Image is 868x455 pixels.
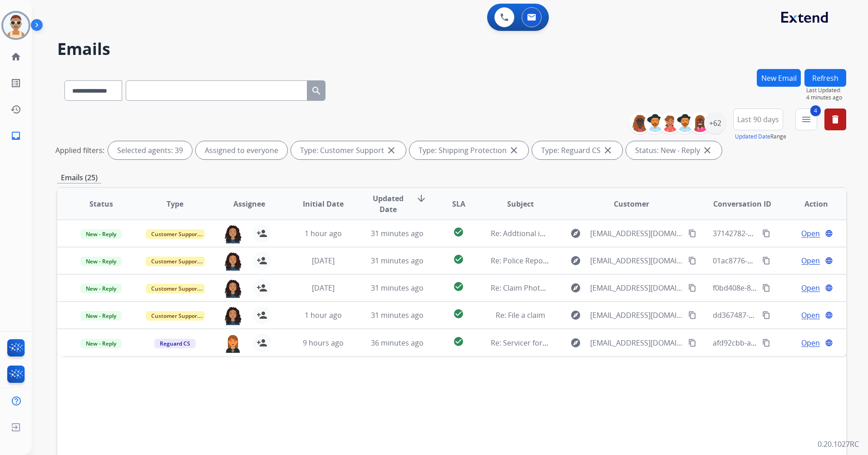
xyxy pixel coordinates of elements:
[10,78,21,89] mat-icon: list_alt
[224,224,242,243] img: agent-avatar
[804,69,846,87] button: Refresh
[10,51,21,62] mat-icon: home
[602,145,613,156] mat-icon: close
[10,130,21,141] mat-icon: inbox
[224,306,242,325] img: agent-avatar
[801,228,820,239] span: Open
[491,228,603,238] span: Re: Addtional infomation needed
[371,338,424,348] span: 36 minutes ago
[256,255,267,266] mat-icon: person_add
[801,310,820,321] span: Open
[713,338,851,348] span: afd92cbb-ac82-44ce-ae48-295a0a622378
[825,311,833,319] mat-icon: language
[762,284,770,292] mat-icon: content_copy
[570,255,581,266] mat-icon: explore
[312,283,335,293] span: [DATE]
[80,257,122,266] span: New - Reply
[570,337,581,348] mat-icon: explore
[762,311,770,319] mat-icon: content_copy
[55,145,104,156] p: Applied filters:
[688,257,696,265] mat-icon: content_copy
[762,339,770,347] mat-icon: content_copy
[256,228,267,239] mat-icon: person_add
[801,337,820,348] span: Open
[452,198,465,209] span: SLA
[810,105,821,116] span: 4
[772,188,846,220] th: Action
[10,104,21,115] mat-icon: history
[453,336,464,347] mat-icon: check_circle
[702,145,713,156] mat-icon: close
[154,339,196,348] span: Reguard CS
[735,133,770,140] button: Updated Date
[570,228,581,239] mat-icon: explore
[713,283,850,293] span: f0bd408e-8e59-4988-8c32-0b6c1dc77bf7
[491,338,570,348] span: Re: Servicer for Repairs
[196,141,287,159] div: Assigned to everyone
[146,284,205,293] span: Customer Support
[146,311,205,321] span: Customer Support
[713,310,852,320] span: dd367487-e1ef-487e-92c2-87e38128ad69
[507,198,534,209] span: Subject
[733,109,783,130] button: Last 90 days
[453,227,464,237] mat-icon: check_circle
[825,284,833,292] mat-icon: language
[256,282,267,293] mat-icon: person_add
[713,228,851,238] span: 37142782-2476-4fe6-8aa3-68a0547c1d20
[224,279,242,298] img: agent-avatar
[688,284,696,292] mat-icon: content_copy
[737,118,779,121] span: Last 90 days
[762,257,770,265] mat-icon: content_copy
[371,228,424,238] span: 31 minutes ago
[291,141,406,159] div: Type: Customer Support
[453,281,464,292] mat-icon: check_circle
[704,112,726,134] div: +62
[311,85,322,96] mat-icon: search
[224,334,242,353] img: agent-avatar
[305,228,342,238] span: 1 hour ago
[303,338,344,348] span: 9 hours ago
[167,198,183,209] span: Type
[368,193,409,215] span: Updated Date
[453,308,464,319] mat-icon: check_circle
[80,311,122,321] span: New - Reply
[491,283,575,293] span: Re: Claim Photo Request
[3,13,29,38] img: avatar
[371,256,424,266] span: 31 minutes ago
[80,284,122,293] span: New - Reply
[532,141,622,159] div: Type: Reguard CS
[386,145,397,156] mat-icon: close
[508,145,519,156] mat-icon: close
[713,198,771,209] span: Conversation ID
[590,282,683,293] span: [EMAIL_ADDRESS][DOMAIN_NAME]
[233,198,265,209] span: Assignee
[735,133,786,140] span: Range
[303,198,344,209] span: Initial Date
[806,94,846,101] span: 4 minutes ago
[688,229,696,237] mat-icon: content_copy
[371,310,424,320] span: 31 minutes ago
[409,141,528,159] div: Type: Shipping Protection
[491,256,579,266] span: Re: Police Report Request
[224,252,242,271] img: agent-avatar
[801,255,820,266] span: Open
[305,310,342,320] span: 1 hour ago
[801,114,812,125] mat-icon: menu
[496,310,545,320] span: Re: File a claim
[713,256,849,266] span: 01ac8776-5aed-4cec-ae7f-dd1bf1073278
[818,439,859,450] p: 0.20.1027RC
[806,87,846,94] span: Last Updated:
[57,40,846,58] h2: Emails
[570,282,581,293] mat-icon: explore
[626,141,722,159] div: Status: New - Reply
[762,229,770,237] mat-icon: content_copy
[590,228,683,239] span: [EMAIL_ADDRESS][DOMAIN_NAME]
[256,337,267,348] mat-icon: person_add
[416,193,427,204] mat-icon: arrow_downward
[757,69,801,87] button: New Email
[590,255,683,266] span: [EMAIL_ADDRESS][DOMAIN_NAME]
[590,337,683,348] span: [EMAIL_ADDRESS][DOMAIN_NAME]
[688,339,696,347] mat-icon: content_copy
[825,257,833,265] mat-icon: language
[830,114,841,125] mat-icon: delete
